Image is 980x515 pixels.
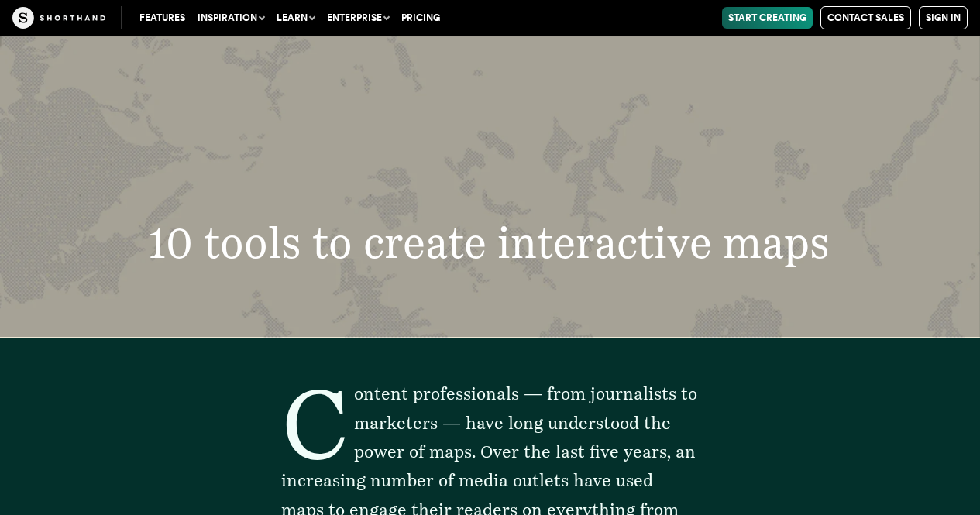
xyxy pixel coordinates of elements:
h1: 10 tools to create interactive maps [90,221,890,264]
a: Features [133,7,191,29]
a: Start Creating [722,7,813,29]
img: The Craft [12,7,105,29]
a: Contact Sales [820,6,911,29]
button: Enterprise [321,7,395,29]
button: Learn [270,7,321,29]
button: Inspiration [191,7,270,29]
a: Sign in [919,6,968,29]
a: Pricing [395,7,446,29]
